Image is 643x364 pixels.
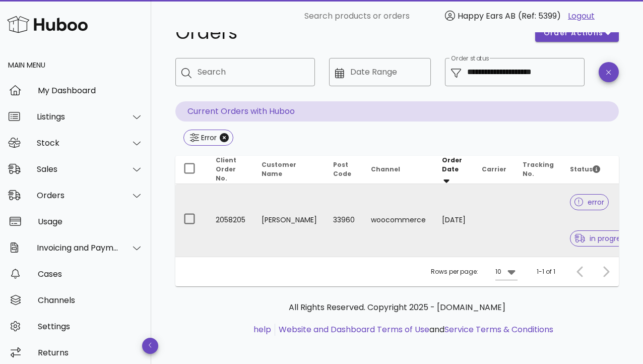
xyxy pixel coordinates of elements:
[37,164,119,174] div: Sales
[574,235,628,242] span: in progress
[216,156,236,183] span: Client Order No.
[434,156,474,184] th: Order Date: Sorted descending. Activate to remove sorting.
[199,133,217,143] div: Error
[37,191,119,200] div: Orders
[253,156,325,184] th: Customer Name
[37,112,119,122] div: Listings
[208,156,253,184] th: Client Order No.
[37,243,119,253] div: Invoicing and Payments
[537,267,555,276] div: 1-1 of 1
[568,10,595,22] a: Logout
[574,199,604,206] span: error
[363,184,434,257] td: woocommerce
[371,165,400,173] span: Channel
[262,160,296,178] span: Customer Name
[38,86,143,95] div: My Dashboard
[434,184,474,257] td: [DATE]
[451,55,489,63] label: Order status
[442,156,462,173] span: Order Date
[253,184,325,257] td: [PERSON_NAME]
[253,324,271,335] a: help
[208,184,253,257] td: 2058205
[37,138,119,148] div: Stock
[7,14,88,35] img: Huboo Logo
[38,217,143,226] div: Usage
[495,267,501,276] div: 10
[38,295,143,305] div: Channels
[333,160,351,178] span: Post Code
[482,165,506,173] span: Carrier
[38,348,143,357] div: Returns
[183,301,611,314] p: All Rights Reserved. Copyright 2025 - [DOMAIN_NAME]
[431,257,518,286] div: Rows per page:
[220,133,229,142] button: Close
[562,156,640,184] th: Status
[458,10,516,22] span: Happy Ears AB
[444,324,553,335] a: Service Terms & Conditions
[38,269,143,279] div: Cases
[518,10,561,22] span: (Ref: 5399)
[543,28,604,38] span: order actions
[515,156,562,184] th: Tracking No.
[279,324,429,335] a: Website and Dashboard Terms of Use
[175,101,619,122] p: Current Orders with Huboo
[275,324,553,336] li: and
[523,160,554,178] span: Tracking No.
[363,156,434,184] th: Channel
[474,156,515,184] th: Carrier
[495,264,518,280] div: 10Rows per page:
[325,184,363,257] td: 33960
[570,165,600,173] span: Status
[535,24,619,42] button: order actions
[38,322,143,331] div: Settings
[175,24,523,42] h1: Orders
[325,156,363,184] th: Post Code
